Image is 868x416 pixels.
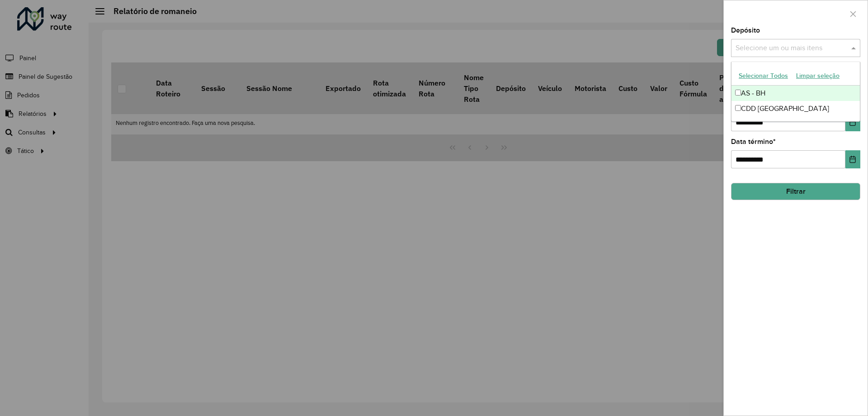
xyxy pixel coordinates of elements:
label: Data término [731,136,776,147]
div: AS - BH [731,86,860,101]
div: CDD [GEOGRAPHIC_DATA] [731,101,860,116]
button: Selecionar Todos [735,69,792,83]
button: Limpar seleção [792,69,844,83]
ng-dropdown-panel: Options list [731,62,860,122]
button: Filtrar [731,183,860,200]
button: Choose Date [845,113,860,131]
button: Choose Date [845,150,860,168]
label: Depósito [731,25,760,36]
